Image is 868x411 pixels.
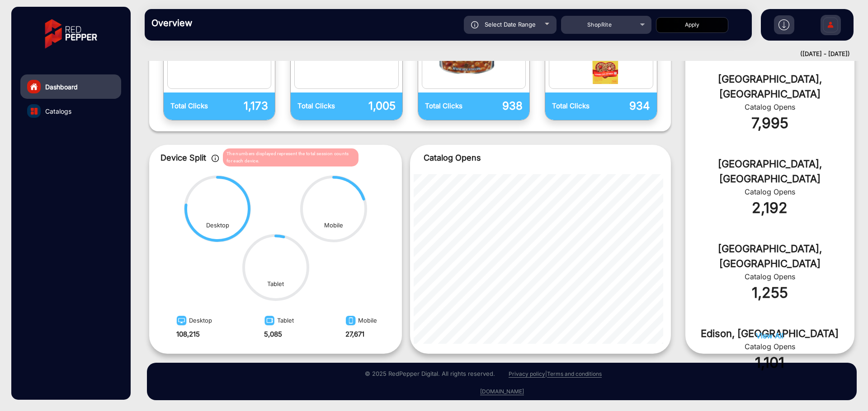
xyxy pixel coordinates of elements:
a: Dashboard [20,74,121,99]
a: Catalogs [20,99,121,123]
img: vmg-logo [38,11,104,56]
p: Total Clicks [552,101,601,111]
small: © 2025 RedPepper Digital. All rights reserved. [365,370,495,377]
strong: 108,215 [176,330,200,338]
h3: Overview [151,18,278,28]
div: Tablet [262,313,294,329]
img: home [30,83,38,91]
div: 2,192 [699,197,841,219]
div: Mobile [343,313,377,329]
div: [GEOGRAPHIC_DATA], [GEOGRAPHIC_DATA] [699,157,841,186]
div: 7,995 [699,112,841,134]
span: Select Date Range [485,21,536,28]
span: Catalogs [45,106,71,116]
div: ([DATE] - [DATE]) [136,50,850,59]
div: [GEOGRAPHIC_DATA], [GEOGRAPHIC_DATA] [699,72,841,102]
p: Total Clicks [425,101,474,111]
span: Device Split [160,153,206,162]
p: 1,173 [219,98,268,114]
p: Total Clicks [297,101,346,111]
p: 934 [601,98,650,114]
span: View All [756,331,783,340]
img: icon [471,21,479,28]
a: [DOMAIN_NAME] [480,388,524,395]
a: Privacy policy [509,370,545,378]
div: [GEOGRAPHIC_DATA], [GEOGRAPHIC_DATA] [699,241,841,271]
div: Mobile [324,221,343,230]
p: Catalog Opens [424,152,657,164]
img: icon [212,155,219,162]
button: View All [756,330,783,349]
div: 1,101 [699,352,841,374]
img: image [262,315,277,329]
img: image [174,315,189,329]
div: Catalog Opens [699,102,841,112]
div: Tablet [267,280,284,289]
div: The numbers displayed represent the total session counts for each device. [223,148,359,166]
p: 938 [474,98,523,114]
strong: 27,671 [345,330,364,338]
a: Terms and conditions [547,370,602,378]
img: catalog [31,108,38,115]
p: Total Clicks [170,101,219,111]
button: Apply [656,17,728,33]
div: Catalog Opens [699,271,841,282]
strong: 5,085 [264,330,282,338]
div: Desktop [174,313,212,329]
div: Desktop [206,221,229,230]
a: | [545,370,547,377]
p: 1,005 [346,98,395,114]
div: Catalog Opens [699,186,841,197]
span: Dashboard [45,82,78,92]
img: h2download.svg [778,19,789,30]
span: ShopRite [587,21,612,28]
img: Sign%20Up.svg [821,10,840,42]
img: image [343,315,358,329]
div: 1,255 [699,282,841,304]
div: Edison, [GEOGRAPHIC_DATA] [699,326,841,341]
